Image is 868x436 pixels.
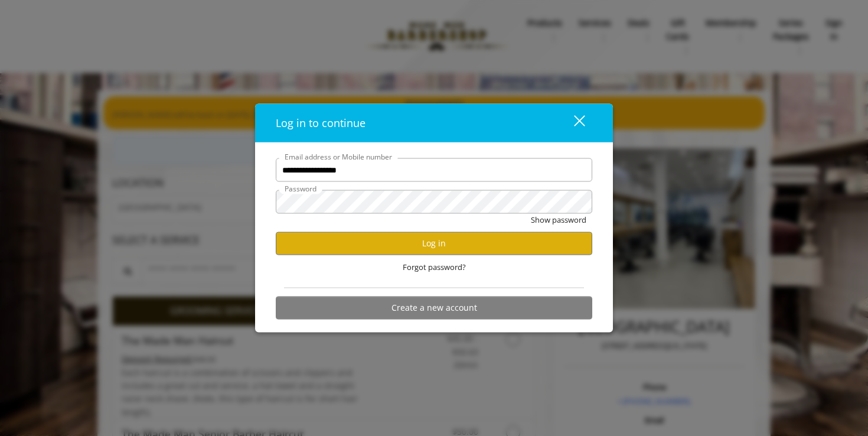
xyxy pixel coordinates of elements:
[403,261,466,274] span: Forgot password?
[279,151,398,162] label: Email address or Mobile number
[279,183,322,194] label: Password
[552,110,592,135] button: close dialog
[276,158,592,182] input: Email address or Mobile number
[276,116,366,130] span: Log in to continue
[276,232,592,255] button: Log in
[276,190,592,214] input: Password
[276,296,592,319] button: Create a new account
[560,114,584,132] div: close dialog
[531,214,586,226] button: Show password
